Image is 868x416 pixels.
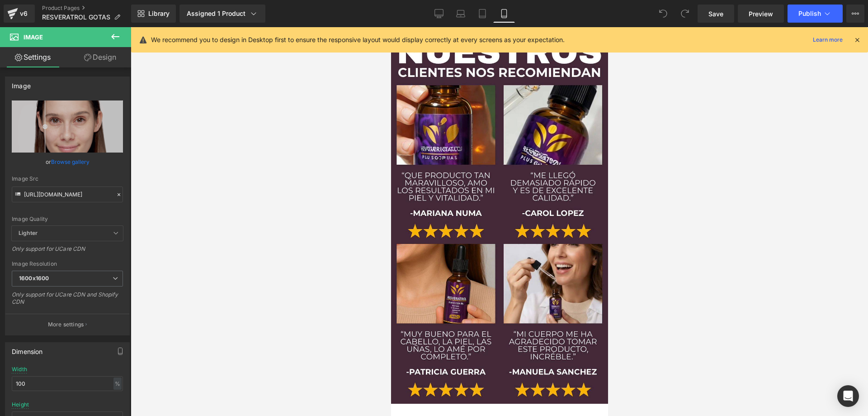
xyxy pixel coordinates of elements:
div: % [113,378,122,390]
div: Image Src [12,176,123,182]
button: More settings [5,314,129,335]
a: Preview [738,5,784,23]
div: Image Quality [12,216,123,222]
span: Save [708,9,723,19]
span: Library [148,10,170,18]
p: More settings [48,320,84,329]
div: Open Intercom Messenger [837,385,859,407]
div: or [12,157,123,167]
span: Image [24,33,43,41]
div: v6 [18,8,29,19]
input: Link [12,186,123,202]
b: Lighter [19,230,38,236]
div: Image [12,77,31,90]
button: Undo [654,5,672,23]
button: Redo [676,5,694,23]
div: Image Resolution [12,261,123,267]
button: Publish [788,5,843,23]
input: auto [12,376,123,391]
div: Assigned 1 Product [187,9,258,18]
button: More [846,5,864,23]
a: Learn more [809,34,846,45]
a: Desktop [428,5,450,23]
b: 1600x1600 [19,275,49,282]
a: New Library [131,5,176,23]
div: Only support for UCare CDN [12,245,123,258]
p: We recommend you to design in Desktop first to ensure the responsive layout would display correct... [151,35,565,45]
a: v6 [4,5,35,23]
div: Height [12,402,29,408]
div: Only support for UCare CDN and Shopify CDN [12,291,123,311]
a: Tablet [472,5,493,23]
span: Publish [798,10,821,17]
a: Browse gallery [51,154,90,170]
div: Width [12,366,27,373]
span: RESVERATROL GOTAS [42,14,110,21]
span: Preview [749,9,773,19]
a: Design [67,47,133,67]
a: Mobile [493,5,515,23]
div: Dimension [12,343,43,355]
a: Laptop [450,5,472,23]
a: Product Pages [42,5,131,12]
